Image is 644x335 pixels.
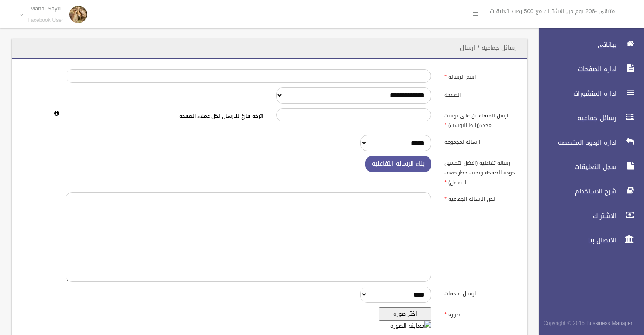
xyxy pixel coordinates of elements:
[532,236,619,245] span: الاتصال بنا
[532,89,619,98] span: اداره المنشورات
[532,162,619,171] span: سجل التعليقات
[438,287,522,299] label: ارسال ملحقات
[532,35,644,54] a: بياناتى
[532,182,644,201] a: شرح الاستخدام
[532,65,619,73] span: اداره الصفحات
[438,307,522,320] label: صوره
[28,5,63,12] p: Manal Sayd
[379,307,431,321] button: اختر صوره
[438,192,522,204] label: نص الرساله الجماعيه
[66,114,263,119] h6: اتركه فارغ للارسال لكل عملاء الصفحه
[390,321,431,331] img: معاينه الصوره
[532,114,619,122] span: رسائل جماعيه
[28,17,63,24] small: Facebook User
[586,318,633,328] strong: Bussiness Manager
[438,135,522,147] label: ارساله لمجموعه
[438,87,522,100] label: الصفحه
[365,156,431,172] button: بناء الرساله التفاعليه
[532,133,644,152] a: اداره الردود المخصصه
[532,138,619,147] span: اداره الردود المخصصه
[450,39,527,56] header: رسائل جماعيه / ارسال
[532,59,644,79] a: اداره الصفحات
[532,108,644,128] a: رسائل جماعيه
[438,156,522,187] label: رساله تفاعليه (افضل لتحسين جوده الصفحه وتجنب حظر ضعف التفاعل)
[532,231,644,250] a: الاتصال بنا
[438,108,522,130] label: ارسل للمتفاعلين على بوست محدد(رابط البوست)
[532,157,644,176] a: سجل التعليقات
[532,206,644,225] a: الاشتراك
[532,187,619,196] span: شرح الاستخدام
[438,69,522,82] label: اسم الرساله
[532,84,644,103] a: اداره المنشورات
[532,40,619,49] span: بياناتى
[543,318,585,328] span: Copyright © 2015
[532,211,619,220] span: الاشتراك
